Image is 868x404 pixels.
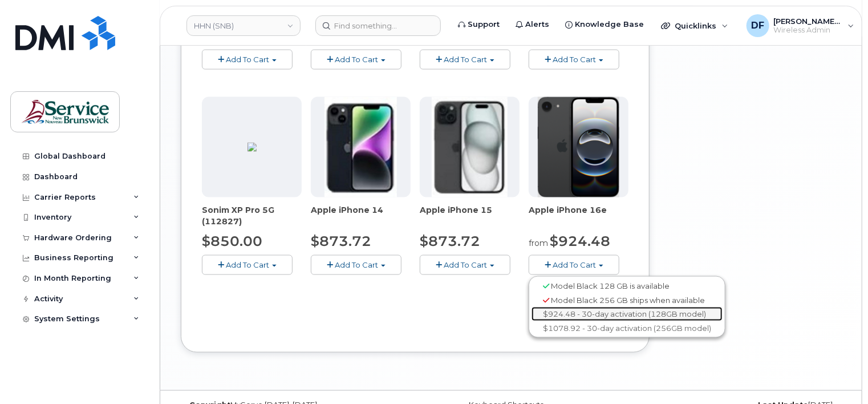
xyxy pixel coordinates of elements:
button: Add To Cart [529,255,619,275]
img: B3C71357-DDCE-418C-8EC7-39BB8291D9C5.png [248,143,257,152]
a: Support [450,13,508,36]
div: Doiron, Frederic (SNB) [739,14,862,37]
span: $873.72 [420,233,480,249]
a: $924.48 - 30-day activation (128GB model) [532,307,723,321]
span: Add To Cart [444,55,487,64]
small: from [529,238,548,248]
button: Add To Cart [420,50,510,70]
button: Add To Cart [202,255,293,275]
span: Add To Cart [226,55,269,64]
span: Model Black 128 GB is available [551,281,670,290]
img: iphone14.jpg [325,97,398,197]
div: Apple iPhone 14 [311,204,411,227]
button: Add To Cart [420,255,510,275]
span: Model Black 256 GB ships when available [551,296,705,305]
button: Add To Cart [311,50,401,70]
span: Add To Cart [335,260,378,269]
span: DF [751,19,764,33]
a: Knowledge Base [557,13,652,36]
span: [PERSON_NAME] (SNB) [774,17,842,26]
span: $924.48 [550,233,610,249]
a: Alerts [508,13,557,36]
div: Sonim XP Pro 5G (112827) [202,204,302,227]
span: Add To Cart [226,260,269,269]
span: $873.72 [311,233,371,249]
img: iphone16e.png [538,97,620,197]
span: Support [468,19,500,30]
div: Apple iPhone 15 [420,204,520,227]
a: $1078.92 - 30-day activation (256GB model) [532,321,723,336]
span: Add To Cart [553,55,596,64]
span: ← Previous [526,305,545,320]
div: Apple iPhone 16e [529,204,628,227]
span: Knowledge Base [575,19,644,30]
span: $850.00 [202,233,262,249]
div: Quicklinks [653,14,736,37]
span: Add To Cart [444,260,487,269]
input: Find something... [315,15,441,36]
span: Add To Cart [553,260,596,269]
span: Quicklinks [675,21,716,30]
a: HHN (SNB) [186,15,301,36]
span: Wireless Admin [774,26,842,35]
button: Add To Cart [202,50,293,70]
span: Add To Cart [335,55,378,64]
img: iphone15.jpg [432,97,508,197]
button: Add To Cart [529,50,619,70]
span: Alerts [525,19,549,30]
button: Add To Cart [311,255,401,275]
